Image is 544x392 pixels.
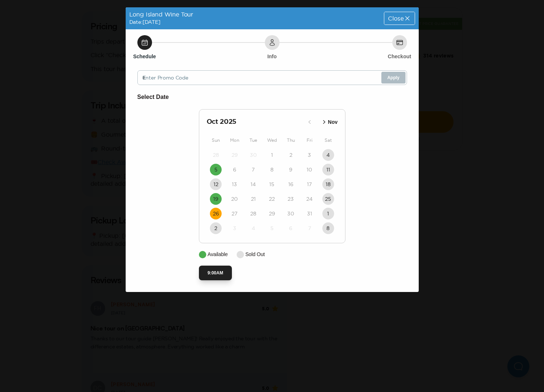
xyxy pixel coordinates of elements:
time: 15 [269,181,274,188]
button: 8 [322,222,334,234]
time: 3 [308,151,311,159]
div: Sun [207,136,225,145]
time: 24 [306,195,312,203]
span: Long Island Wine Tour [129,11,193,18]
button: 31 [304,208,315,219]
time: 9 [289,166,292,173]
time: 19 [213,195,218,203]
button: 28 [247,208,259,219]
button: 27 [229,208,240,219]
h2: Oct 2025 [207,117,304,127]
button: 1 [266,149,278,161]
time: 30 [250,151,257,159]
time: 2 [289,151,292,159]
button: 28 [210,149,222,161]
time: 8 [326,225,330,232]
button: 29 [266,208,278,219]
button: 9:00AM [199,266,232,280]
time: 28 [213,151,219,159]
time: 7 [252,166,255,173]
button: 1 [322,208,334,219]
button: 12 [210,178,222,190]
button: 17 [304,178,315,190]
button: 6 [285,222,297,234]
div: Wed [263,136,281,145]
button: 8 [266,164,278,175]
time: 1 [271,151,273,159]
button: 24 [304,193,315,205]
button: 20 [229,193,240,205]
time: 26 [213,210,219,217]
button: 23 [285,193,297,205]
button: 6 [229,164,240,175]
p: Sold Out [245,251,265,258]
button: 4 [322,149,334,161]
time: 11 [326,166,330,173]
button: 30 [247,149,259,161]
time: 8 [270,166,274,173]
div: Tue [244,136,263,145]
div: Sat [319,136,337,145]
button: 25 [322,193,334,205]
time: 10 [307,166,312,173]
button: 29 [229,149,240,161]
button: 15 [266,178,278,190]
h6: Checkout [388,53,411,60]
time: 12 [214,181,218,188]
button: 19 [210,193,222,205]
button: 7 [304,222,315,234]
button: 18 [322,178,334,190]
span: Close [388,15,403,21]
time: 21 [251,195,256,203]
button: 11 [322,164,334,175]
time: 6 [289,225,292,232]
button: 4 [247,222,259,234]
button: 14 [247,178,259,190]
time: 1 [327,210,329,217]
div: Fri [300,136,319,145]
time: 3 [233,225,236,232]
time: 7 [308,225,311,232]
time: 5 [214,166,218,173]
time: 6 [233,166,236,173]
time: 13 [232,181,237,188]
button: 7 [247,164,259,175]
button: 13 [229,178,240,190]
time: 14 [251,181,256,188]
span: Date: [DATE] [129,19,160,25]
time: 30 [287,210,294,217]
time: 18 [326,181,331,188]
time: 31 [307,210,312,217]
button: 26 [210,208,222,219]
h6: Schedule [133,53,156,60]
button: 30 [285,208,297,219]
button: 22 [266,193,278,205]
time: 29 [269,210,275,217]
button: 2 [210,222,222,234]
div: Thu [281,136,300,145]
div: Mon [225,136,244,145]
button: 16 [285,178,297,190]
time: 25 [325,195,331,203]
button: 3 [304,149,315,161]
button: 9 [285,164,297,175]
button: 5 [210,164,222,175]
time: 27 [232,210,237,217]
time: 4 [326,151,330,159]
time: 2 [214,225,217,232]
p: Nov [328,118,337,126]
time: 28 [250,210,256,217]
p: Available [208,251,228,258]
time: 22 [269,195,275,203]
time: 16 [288,181,293,188]
time: 29 [232,151,238,159]
time: 20 [231,195,238,203]
time: 4 [252,225,255,232]
time: 23 [288,195,294,203]
time: 17 [307,181,312,188]
button: 10 [304,164,315,175]
button: 2 [285,149,297,161]
button: Nov [318,116,340,128]
button: 21 [247,193,259,205]
time: 5 [270,225,274,232]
